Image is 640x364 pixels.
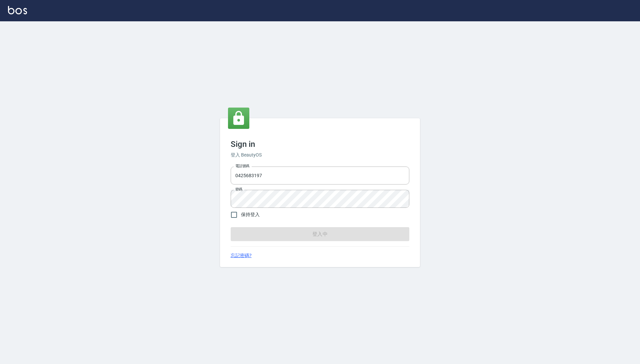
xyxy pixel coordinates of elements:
h3: Sign in [231,140,409,149]
a: 忘記密碼? [231,252,252,259]
img: Logo [8,6,27,14]
span: 保持登入 [241,211,260,218]
h6: 登入 BeautyOS [231,152,409,159]
label: 密碼 [235,187,242,192]
label: 電話號碼 [235,164,249,169]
